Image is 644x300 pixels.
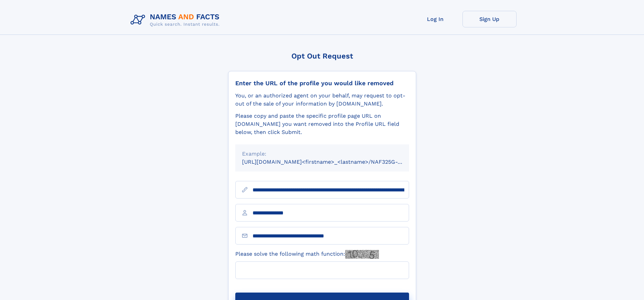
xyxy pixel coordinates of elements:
div: You, or an authorized agent on your behalf, may request to opt-out of the sale of your informatio... [235,92,409,108]
a: Sign Up [462,11,517,27]
div: Opt Out Request [228,52,416,60]
small: [URL][DOMAIN_NAME]<firstname>_<lastname>/NAF325G-xxxxxxxx [242,159,422,165]
div: Example: [242,150,402,158]
a: Log In [408,11,462,27]
img: Logo Names and Facts [128,11,225,29]
label: Please solve the following math function: [235,250,379,259]
div: Please copy and paste the specific profile page URL on [DOMAIN_NAME] you want removed into the Pr... [235,112,409,136]
div: Enter the URL of the profile you would like removed [235,79,409,87]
